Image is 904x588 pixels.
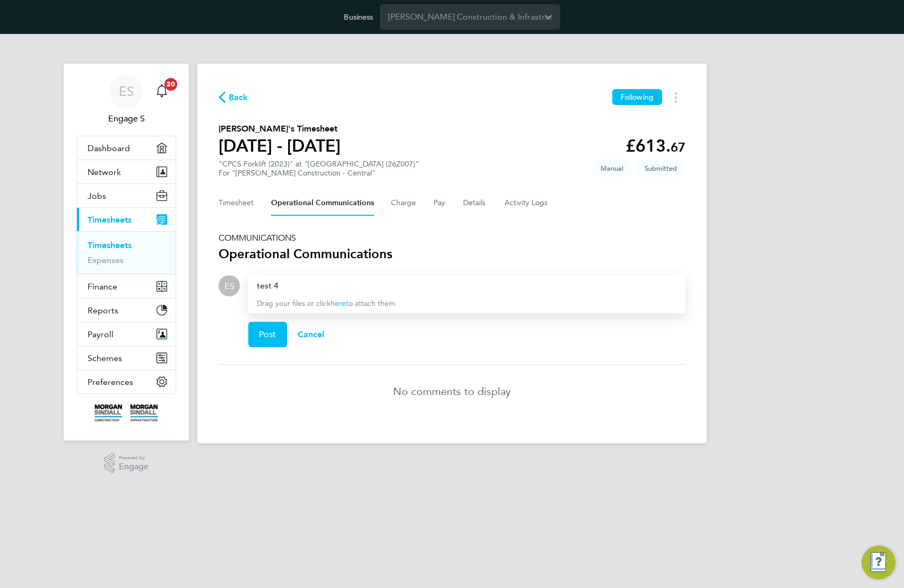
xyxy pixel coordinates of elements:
[625,136,685,156] app-decimal: £613.
[76,112,176,125] span: Engage S
[612,89,662,105] button: Following
[76,405,176,422] a: Go to home page
[219,233,685,243] h5: COMMUNICATIONS
[391,190,416,216] button: Charge
[88,377,133,387] span: Preferences
[219,275,240,296] div: Engage S
[77,231,176,274] div: Timesheets
[88,215,132,225] span: Timesheets
[164,78,177,91] span: 20
[219,245,685,262] h3: Operational Communications
[151,74,172,108] a: 20
[77,160,176,183] button: Network
[393,384,511,399] p: No comments to display
[331,299,346,308] a: here
[119,84,134,98] span: ES
[229,91,248,104] span: Back
[88,191,106,201] span: Jobs
[862,546,896,580] button: Engage Resource Center
[433,190,446,216] button: Pay
[219,169,419,178] div: For "[PERSON_NAME] Construction - Central"
[287,322,335,347] button: Cancel
[219,160,419,178] div: "CPCS Forklift (2023)" at "[GEOGRAPHIC_DATA] (26Z007)"
[88,329,114,339] span: Payroll
[77,322,176,346] button: Payroll
[94,405,158,422] img: morgansindall-logo-retina.png
[219,135,341,156] h1: [DATE] - [DATE]
[104,453,149,473] a: Powered byEngage
[77,275,176,298] button: Finance
[119,462,149,471] span: Engage
[77,184,176,207] button: Jobs
[344,12,373,22] label: Business
[88,167,121,177] span: Network
[257,299,395,308] span: Drag your files or click to attach them
[219,91,248,104] button: Back
[88,305,118,315] span: Reports
[77,370,176,393] button: Preferences
[259,329,276,340] span: Post
[666,89,685,106] button: Timesheets Menu
[219,122,341,135] h2: [PERSON_NAME]'s Timesheet
[271,190,374,216] button: Operational Communications
[88,282,117,292] span: Finance
[77,346,176,370] button: Schemes
[224,280,234,292] span: ES
[64,64,189,441] nav: Main navigation
[119,453,149,462] span: Powered by
[298,329,325,339] span: Cancel
[219,190,254,216] button: Timesheet
[88,353,122,363] span: Schemes
[77,208,176,231] button: Timesheets
[636,160,685,177] span: This timesheet is Submitted.
[592,160,632,177] span: This timesheet was manually created.
[671,139,685,155] span: 67
[621,92,654,102] span: Following
[463,190,488,216] button: Details
[77,136,176,160] a: Dashboard
[257,279,677,292] div: test 4
[88,255,124,265] a: Expenses
[248,322,287,347] button: Post
[88,240,132,250] a: Timesheets
[88,143,130,153] span: Dashboard
[77,299,176,322] button: Reports
[505,190,549,216] button: Activity Logs
[76,74,176,125] a: ESEngage S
